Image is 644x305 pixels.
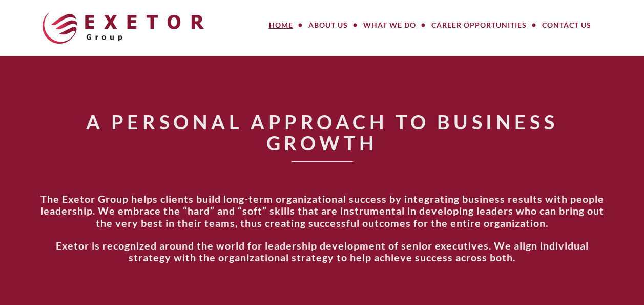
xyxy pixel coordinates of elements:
a: About Us [301,15,356,35]
a: Career Opportunities [424,15,534,35]
strong: The Exetor Group helps clients build long-term organizational success by integrating business res... [40,193,604,230]
a: What We Do [356,15,424,35]
a: Home [261,15,301,35]
h1: A Personal Approach to Business Growth [38,111,607,154]
img: The Exetor Group [43,12,204,44]
strong: Exetor is recognized around the world for leadership development of senior executives. We align i... [56,239,589,264]
a: Contact Us [534,15,599,35]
